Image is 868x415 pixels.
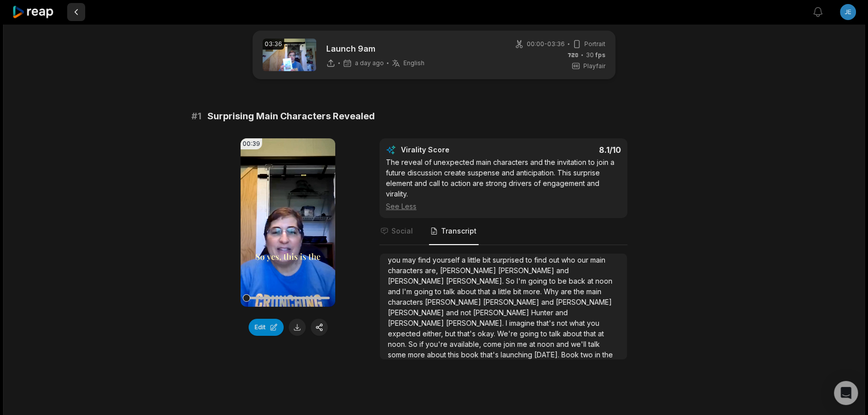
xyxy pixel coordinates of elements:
span: Book [561,350,581,359]
span: a [492,287,498,296]
span: Hunter [531,308,555,317]
span: to [541,329,549,338]
span: [PERSON_NAME] [425,298,483,306]
span: launching [501,350,534,359]
span: about [563,329,584,338]
span: Why [544,287,561,296]
span: come [483,340,504,348]
span: are [561,287,574,296]
span: to [526,256,534,264]
span: [DATE]. [534,350,561,359]
span: expected [388,329,422,338]
span: if [419,340,425,348]
span: at [587,277,595,285]
div: See Less [386,201,621,212]
span: Social [391,226,413,236]
span: [PERSON_NAME] [388,277,446,285]
span: to [435,287,444,296]
span: two [581,350,595,359]
span: yourself [432,256,462,264]
span: join [504,340,517,348]
span: # 1 [191,109,201,123]
span: Portrait [584,40,605,49]
span: going [414,287,435,296]
span: main [586,287,601,296]
span: out [549,256,561,264]
button: Edit [249,319,284,336]
span: you [388,256,402,264]
span: little [498,287,513,296]
span: a [462,256,468,264]
span: [PERSON_NAME] [440,266,498,275]
span: that's [481,350,501,359]
span: at [529,340,537,348]
span: bit [513,287,523,296]
span: that [478,287,492,296]
span: that [584,329,598,338]
span: 00:00 - 03:36 [527,40,565,49]
span: Surprising Main Characters Revealed [207,109,375,123]
span: about [427,350,448,359]
span: talk [444,287,457,296]
span: [PERSON_NAME] [388,319,446,327]
div: 03:36 [263,39,284,50]
span: So [408,340,419,348]
span: may [402,256,418,264]
span: and [541,298,556,306]
span: the [602,350,613,359]
span: at [598,329,604,338]
span: [PERSON_NAME] [498,266,556,275]
span: more [408,350,427,359]
span: [PERSON_NAME] [556,298,612,306]
span: you're [425,340,450,348]
span: talk [588,340,600,348]
span: but [445,329,458,338]
span: [PERSON_NAME]. [446,277,506,285]
span: I [506,319,509,327]
span: and [388,287,402,296]
span: either, [422,329,445,338]
div: The reveal of unexpected main characters and the invitation to join a future discussion create su... [386,157,621,212]
span: I'm [402,287,414,296]
span: imagine [509,319,537,327]
span: [PERSON_NAME] [483,298,541,306]
span: more. [523,287,544,296]
span: characters [388,266,425,275]
span: we'll [571,340,588,348]
div: 8.1 /10 [514,145,621,155]
span: 30 [586,51,605,60]
span: Playfair [583,62,605,71]
div: Open Intercom Messenger [834,381,858,405]
span: noon [537,340,556,348]
nav: Tabs [379,218,627,245]
span: not [557,319,569,327]
span: noon [595,277,612,285]
div: Virality Score [401,145,509,155]
span: noon. [388,340,408,348]
span: We're [497,329,520,338]
span: back [569,277,587,285]
span: [PERSON_NAME]. [446,319,506,327]
span: [PERSON_NAME] [473,308,531,317]
video: Your browser does not support mp4 format. [241,138,335,307]
span: that's [458,329,478,338]
span: are, [425,266,440,275]
span: our [577,256,590,264]
span: little [468,256,483,264]
span: to [549,277,558,285]
span: be [558,277,569,285]
span: main [590,256,605,264]
span: not [461,308,473,317]
span: find [534,256,549,264]
span: fps [595,51,605,59]
p: Launch 9am [326,43,424,55]
span: available, [450,340,483,348]
span: you [587,319,599,327]
span: book [461,350,481,359]
span: characters [388,298,425,306]
span: a day ago [355,59,384,67]
span: some [388,350,408,359]
span: in [595,350,602,359]
span: and [555,308,568,317]
span: find [418,256,432,264]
